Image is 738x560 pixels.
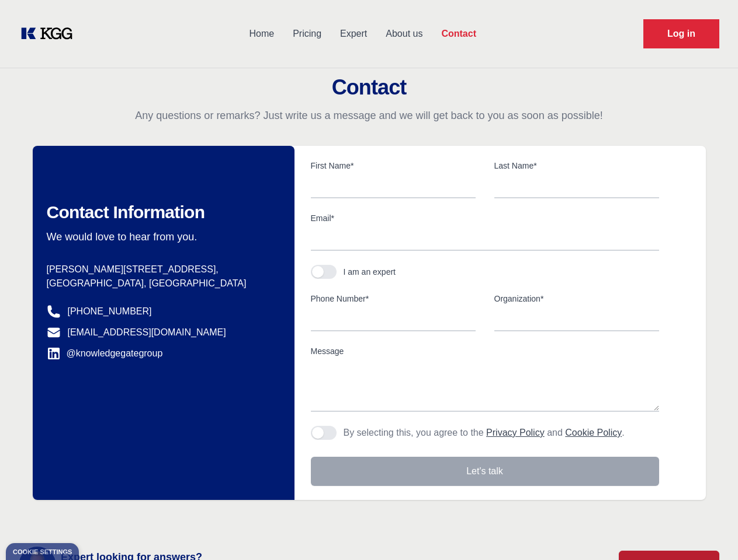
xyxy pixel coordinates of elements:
iframe: Chat Widget [680,504,738,560]
p: [PERSON_NAME][STREET_ADDRESS], [47,262,276,276]
label: Phone Number* [311,293,476,304]
a: Privacy Policy [486,428,545,437]
button: Let's talk [311,457,659,486]
a: Request Demo [643,19,719,48]
h2: Contact [14,76,724,99]
p: By selecting this, you agree to the and . [344,426,625,440]
p: Any questions or remarks? Just write us a message and we will get back to you as soon as possible! [14,108,724,123]
div: Cookie settings [13,549,72,555]
a: @knowledgegategroup [47,346,163,360]
label: Email* [311,212,659,224]
a: Pricing [283,19,331,49]
a: Contact [432,19,486,49]
a: [PHONE_NUMBER] [68,304,152,318]
a: Home [240,19,283,49]
a: KOL Knowledge Platform: Talk to Key External Experts (KEE) [19,24,82,43]
a: [EMAIL_ADDRESS][DOMAIN_NAME] [68,325,226,339]
label: Message [311,345,659,357]
label: Organization* [494,293,659,304]
a: Cookie Policy [565,428,622,437]
div: I am an expert [344,266,396,278]
h2: Contact Information [47,202,276,223]
label: Last Name* [494,160,659,171]
p: We would love to hear from you. [47,230,276,244]
p: [GEOGRAPHIC_DATA], [GEOGRAPHIC_DATA] [47,276,276,290]
a: Expert [331,19,376,49]
label: First Name* [311,160,476,171]
a: About us [376,19,432,49]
